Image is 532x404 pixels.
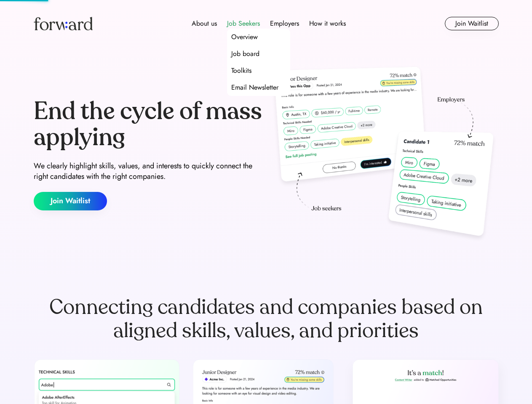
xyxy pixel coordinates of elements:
[34,17,93,30] img: Forward logo
[34,161,263,182] div: We clearly highlight skills, values, and interests to quickly connect the right candidates with t...
[227,19,260,29] div: Job Seekers
[270,64,499,245] img: hero-image.png
[34,295,499,343] div: Connecting candidates and companies based on aligned skills, values, and priorities
[270,19,299,29] div: Employers
[192,19,217,29] div: About us
[231,82,278,93] div: Email Newsletter
[34,98,263,150] div: End the cycle of mass applying
[309,19,346,29] div: How it works
[231,66,251,76] div: Toolkits
[34,192,107,210] button: Join Waitlist
[231,32,258,42] div: Overview
[445,17,499,30] button: Join Waitlist
[231,49,259,59] div: Job board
